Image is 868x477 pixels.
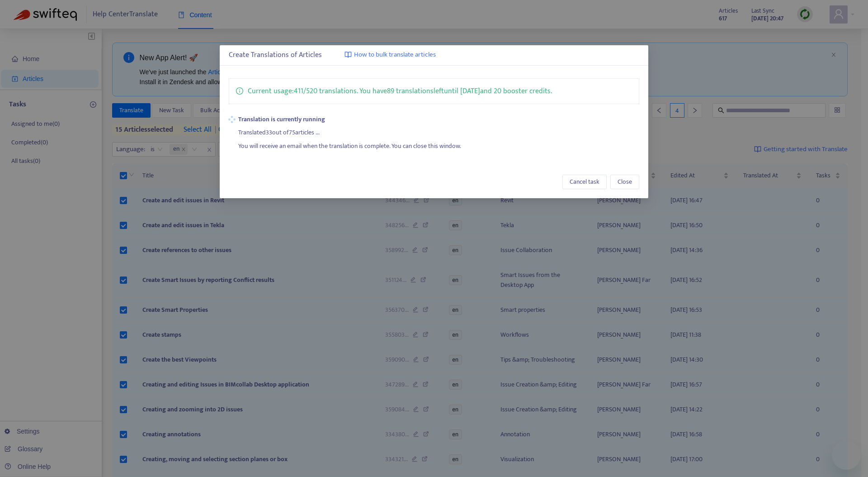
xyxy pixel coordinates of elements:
[236,86,243,95] span: info-circle
[238,138,639,151] div: You will receive an email when the translation is complete. You can close this window.
[344,50,436,60] a: How to bulk translate articles
[354,50,436,60] span: How to bulk translate articles
[618,177,632,187] span: Close
[570,177,599,187] span: Cancel task
[229,50,640,61] div: Create Translations of Articles
[248,86,552,97] p: Current usage: 411 / 520 translations . You have 89 translations left until [DATE] and 20 booster...
[344,51,352,58] img: image-link
[832,441,861,470] iframe: Button to launch messaging window, conversation in progress
[238,114,639,124] strong: Translation is currently running
[562,175,607,189] button: Cancel task
[238,124,639,138] div: Translated 33 out of 75 articles ...
[610,175,639,189] button: Close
